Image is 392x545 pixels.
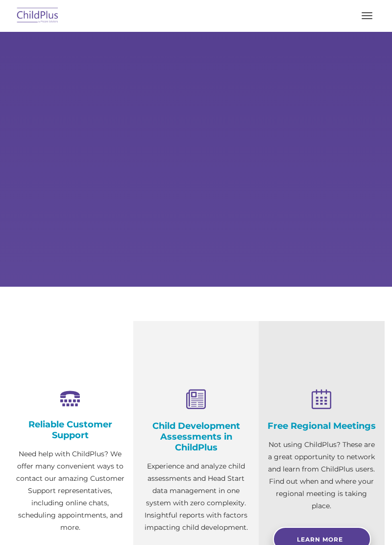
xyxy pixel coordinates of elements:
[15,448,126,534] p: Need help with ChildPlus? We offer many convenient ways to contact our amazing Customer Support r...
[141,421,252,453] h4: Child Development Assessments in ChildPlus
[15,4,61,27] img: ChildPlus by Procare Solutions
[266,421,377,431] h4: Free Regional Meetings
[15,419,126,441] h4: Reliable Customer Support
[297,536,343,543] span: Learn More
[141,460,252,534] p: Experience and analyze child assessments and Head Start data management in one system with zero c...
[266,439,377,512] p: Not using ChildPlus? These are a great opportunity to network and learn from ChildPlus users. Fin...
